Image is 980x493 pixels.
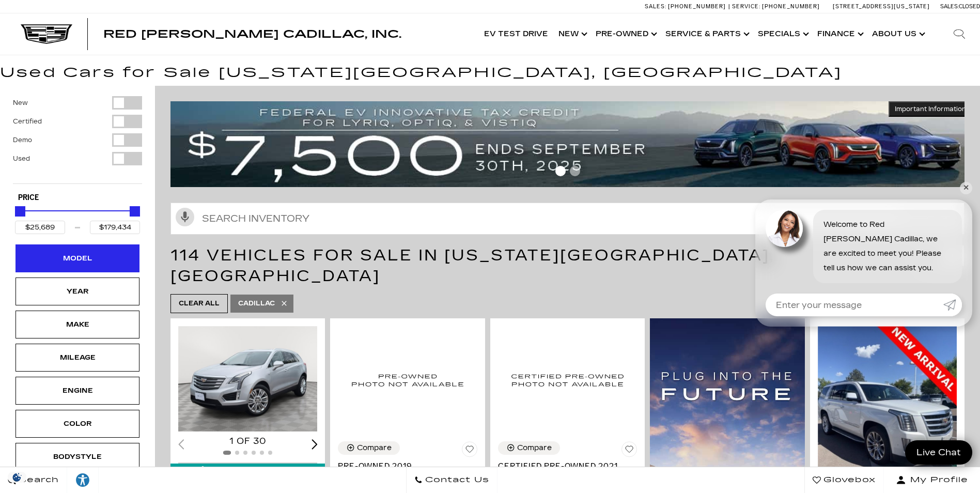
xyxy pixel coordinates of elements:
[753,13,812,55] a: Specials
[52,286,103,297] div: Year
[479,13,553,55] a: EV Test Drive
[660,13,753,55] a: Service & Parts
[498,441,560,455] button: Compare Vehicle
[52,385,103,396] div: Engine
[338,326,477,434] img: 2019 Cadillac XT4 AWD Sport
[179,297,220,310] span: Clear All
[517,443,552,453] div: Compare
[178,326,319,432] div: 1 / 2
[90,221,140,234] input: Maximum
[103,29,401,39] a: Red [PERSON_NAME] Cadillac, Inc.
[21,24,72,44] img: Cadillac Dark Logo with Cadillac White Text
[312,439,318,449] div: Next slide
[498,461,629,471] span: Certified Pre-Owned 2021
[570,166,580,176] span: Go to slide 2
[15,206,25,217] div: Minimum Price
[52,418,103,429] div: Color
[170,101,972,187] img: vrp-tax-ending-august-version
[15,203,140,234] div: Price
[821,473,876,487] span: Glovebox
[15,410,139,438] div: ColorColor
[15,443,139,471] div: BodystyleBodystyle
[16,473,59,487] span: Search
[498,461,637,492] a: Certified Pre-Owned 2021Cadillac XT4 Premium Luxury
[895,105,966,113] span: Important Information
[15,344,139,372] div: MileageMileage
[338,441,400,455] button: Compare Vehicle
[5,472,29,483] section: Click to Open Cookie Consent Modal
[178,436,317,447] div: 1 of 30
[732,3,760,10] span: Service:
[889,101,972,117] button: Important Information
[13,98,28,108] label: New
[905,440,972,465] a: Live Chat
[766,210,803,247] img: Agent profile photo
[15,377,139,405] div: EngineEngine
[498,326,637,434] img: 2021 Cadillac XT4 Premium Luxury
[555,166,566,176] span: Go to slide 1
[338,461,477,482] a: Pre-Owned 2019Cadillac XT4 AWD Sport
[52,253,103,264] div: Model
[52,352,103,363] div: Mileage
[553,13,590,55] a: New
[884,467,980,493] button: Open user profile menu
[13,96,142,183] div: Filter by Vehicle Type
[943,294,962,316] a: Submit
[15,278,139,305] div: YearYear
[645,4,728,9] a: Sales: [PHONE_NUMBER]
[804,467,884,493] a: Glovebox
[645,3,666,10] span: Sales:
[406,467,497,493] a: Contact Us
[590,13,660,55] a: Pre-Owned
[812,13,867,55] a: Finance
[940,3,959,10] span: Sales:
[170,464,325,475] div: 360° WalkAround/Features
[959,3,980,10] span: Closed
[52,319,103,330] div: Make
[13,135,32,145] label: Demo
[813,210,962,283] div: Welcome to Red [PERSON_NAME] Cadillac, we are excited to meet you! Please tell us how we can assi...
[621,441,637,461] button: Save Vehicle
[357,443,392,453] div: Compare
[52,451,103,463] div: Bodystyle
[67,467,99,493] a: Explore your accessibility options
[103,28,401,40] span: Red [PERSON_NAME] Cadillac, Inc.
[176,208,194,226] svg: Click to toggle on voice search
[67,472,98,488] div: Explore your accessibility options
[130,206,140,217] div: Maximum Price
[462,441,477,461] button: Save Vehicle
[906,473,968,487] span: My Profile
[833,3,930,10] a: [STREET_ADDRESS][US_STATE]
[867,13,928,55] a: About Us
[15,311,139,338] div: MakeMake
[170,203,965,235] input: Search Inventory
[15,244,139,272] div: ModelModel
[13,116,42,127] label: Certified
[18,193,137,203] h5: Price
[178,326,319,432] img: 2018 Cadillac XT5 Premium Luxury AWD 1
[728,4,822,9] a: Service: [PHONE_NUMBER]
[423,473,489,487] span: Contact Us
[911,446,966,458] span: Live Chat
[5,472,29,483] img: Opt-Out Icon
[238,297,275,310] span: Cadillac
[170,246,775,285] span: 114 Vehicles for Sale in [US_STATE][GEOGRAPHIC_DATA], [GEOGRAPHIC_DATA]
[15,221,65,234] input: Minimum
[668,3,726,10] span: [PHONE_NUMBER]
[338,461,469,471] span: Pre-Owned 2019
[766,294,943,316] input: Enter your message
[13,153,30,164] label: Used
[762,3,820,10] span: [PHONE_NUMBER]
